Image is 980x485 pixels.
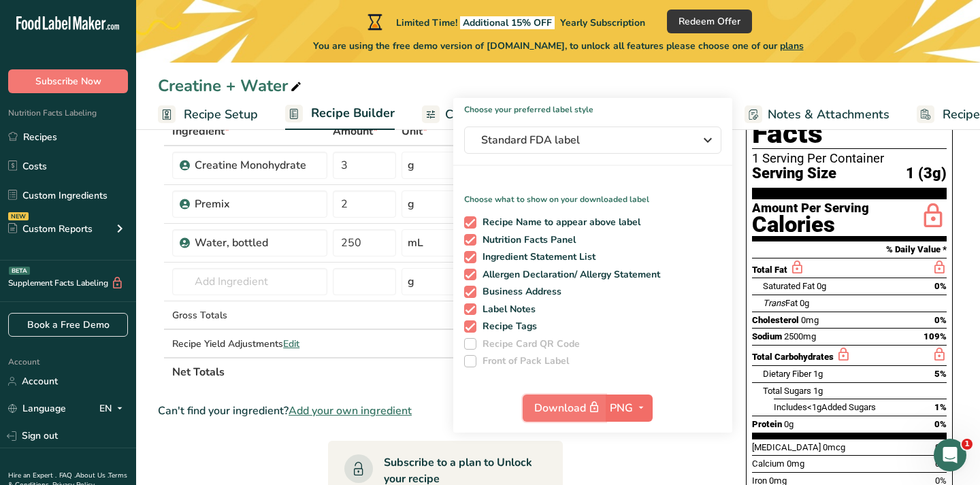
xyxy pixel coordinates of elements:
[784,331,816,341] span: 2500mg
[679,14,740,29] span: Redeem Offer
[313,39,804,53] span: You are using the free demo version of [DOMAIN_NAME], to unlock all features please choose one of...
[934,419,947,429] span: 0%
[476,251,596,263] span: Ingredient Statement List
[408,157,414,173] div: g
[481,132,685,148] span: Standard FDA label
[752,215,869,235] div: Calories
[667,10,752,33] button: Redeem Offer
[289,403,412,419] span: Add your own ingredient
[934,281,947,291] span: 0%
[763,298,798,308] span: Fat
[476,216,641,229] span: Recipe Name to appear above label
[752,265,787,275] span: Total Fat
[774,402,876,412] span: Includes Added Sugars
[172,337,327,351] div: Recipe Yield Adjustments
[408,235,423,251] div: mL
[752,152,947,165] div: 1 Serving Per Container
[906,165,947,182] span: 1 (3g)
[8,212,29,220] div: NEW
[752,458,785,469] span: Calcium
[453,182,732,205] p: Choose what to show on your downloaded label
[800,298,809,308] span: 0g
[934,315,947,325] span: 0%
[476,303,536,316] span: Label Notes
[8,471,56,480] a: Hire an Expert .
[934,439,966,471] iframe: Intercom live chat
[823,442,845,452] span: 0mcg
[422,99,539,130] a: Customize Label
[763,369,811,379] span: Dietary Fiber
[8,397,66,420] a: Language
[752,165,836,182] span: Serving Size
[476,286,562,298] span: Business Address
[752,315,799,325] span: Cholesterol
[763,386,811,396] span: Total Sugars
[745,99,889,130] a: Notes & Attachments
[365,14,645,30] div: Limited Time!
[476,355,570,367] span: Front of Pack Label
[752,442,821,452] span: [MEDICAL_DATA]
[59,471,76,480] a: FAQ .
[476,269,661,281] span: Allergen Declaration/ Allergy Statement
[768,105,889,124] span: Notes & Attachments
[8,69,128,93] button: Subscribe Now
[169,357,551,386] th: Net Totals
[408,273,414,290] div: g
[9,267,30,275] div: BETA
[610,400,633,416] span: PNG
[560,16,645,29] span: Yearly Subscription
[158,99,258,130] a: Recipe Setup
[76,471,108,480] a: About Us .
[8,222,93,236] div: Custom Reports
[784,419,794,429] span: 0g
[8,313,128,337] a: Book a Free Demo
[99,401,128,417] div: EN
[752,202,869,215] div: Amount Per Serving
[285,98,395,131] a: Recipe Builder
[763,298,785,308] i: Trans
[813,369,823,379] span: 1g
[813,386,823,396] span: 1g
[763,281,815,291] span: Saturated Fat
[408,196,414,212] div: g
[817,281,826,291] span: 0g
[752,352,834,362] span: Total Carbohydrates
[476,320,538,333] span: Recipe Tags
[402,123,427,139] span: Unit
[464,127,721,154] button: Standard FDA label
[523,395,606,422] button: Download
[476,234,576,246] span: Nutrition Facts Panel
[924,331,947,341] span: 109%
[195,196,319,212] div: Premix
[172,268,327,295] input: Add Ingredient
[534,399,602,416] span: Download
[35,74,101,88] span: Subscribe Now
[172,308,327,322] div: Gross Totals
[158,403,732,419] div: Can't find your ingredient?
[752,419,782,429] span: Protein
[807,402,821,412] span: <1g
[752,241,947,258] section: % Daily Value *
[283,337,299,350] span: Edit
[460,16,555,29] span: Additional 15% OFF
[801,315,819,325] span: 0mg
[158,73,304,98] div: Creatine + Water
[453,98,732,116] h1: Choose your preferred label style
[606,395,653,422] button: PNG
[184,105,258,124] span: Recipe Setup
[311,104,395,122] span: Recipe Builder
[962,439,973,450] span: 1
[752,86,947,149] h1: Nutrition Facts
[476,338,581,350] span: Recipe Card QR Code
[787,458,804,469] span: 0mg
[752,331,782,341] span: Sodium
[172,123,229,139] span: Ingredient
[934,402,947,412] span: 1%
[780,39,804,52] span: plans
[445,105,539,124] span: Customize Label
[934,369,947,379] span: 5%
[195,235,319,251] div: Water, bottled
[195,157,319,173] div: Creatine Monohydrate
[333,123,378,139] span: Amount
